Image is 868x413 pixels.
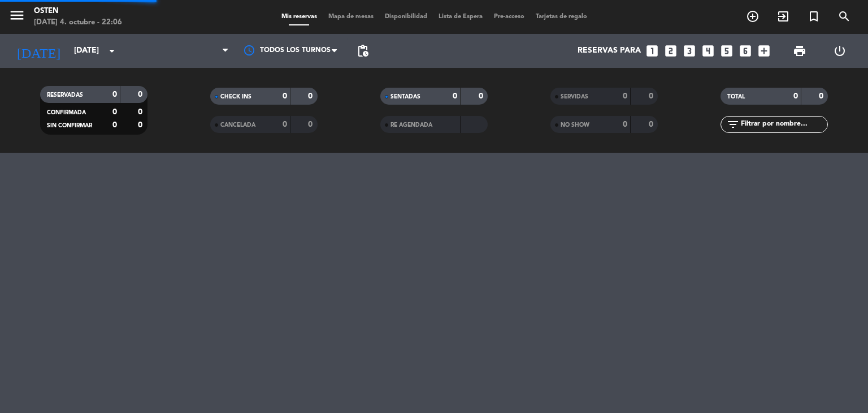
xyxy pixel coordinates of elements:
strong: 0 [112,108,117,116]
strong: 0 [649,92,656,100]
span: SENTADAS [390,94,420,100]
span: Reservas para [578,46,641,55]
i: looks_6 [738,44,753,58]
strong: 0 [819,92,826,100]
i: looks_5 [719,44,734,58]
i: arrow_drop_down [105,44,119,58]
i: exit_to_app [776,10,790,23]
strong: 0 [623,92,627,100]
i: add_box [757,44,771,58]
strong: 0 [623,121,627,128]
strong: 0 [308,121,315,128]
span: print [793,44,806,58]
span: Pre-acceso [488,14,530,20]
span: CANCELADA [220,122,255,128]
span: TOTAL [727,94,745,100]
span: Mis reservas [276,14,323,20]
span: pending_actions [356,44,370,58]
i: add_circle_outline [746,10,759,23]
span: CONFIRMADA [47,110,86,115]
strong: 0 [453,92,457,100]
i: looks_two [663,44,678,58]
span: RESERVADAS [47,92,83,98]
strong: 0 [479,92,485,100]
i: filter_list [726,118,740,131]
button: menu [8,7,25,28]
div: [DATE] 4. octubre - 22:06 [34,17,122,28]
i: [DATE] [8,38,68,63]
span: Mapa de mesas [323,14,379,20]
span: Tarjetas de regalo [530,14,593,20]
span: SERVIDAS [561,94,588,100]
input: Filtrar por nombre... [740,118,827,131]
i: looks_4 [701,44,715,58]
strong: 0 [649,121,656,128]
strong: 0 [112,91,117,98]
div: Osten [34,6,122,17]
strong: 0 [112,121,117,129]
strong: 0 [138,91,145,98]
i: menu [8,7,25,24]
i: looks_one [645,44,659,58]
strong: 0 [138,121,145,129]
strong: 0 [283,92,287,100]
span: Lista de Espera [433,14,488,20]
i: turned_in_not [807,10,821,23]
i: search [837,10,851,23]
strong: 0 [138,108,145,116]
strong: 0 [283,121,287,128]
span: RE AGENDADA [390,122,432,128]
div: LOG OUT [819,34,860,68]
span: CHECK INS [220,94,251,100]
i: power_settings_new [833,44,847,58]
strong: 0 [308,92,315,100]
span: SIN CONFIRMAR [47,123,92,128]
i: looks_3 [682,44,697,58]
span: Disponibilidad [379,14,433,20]
strong: 0 [793,92,798,100]
span: NO SHOW [561,122,589,128]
